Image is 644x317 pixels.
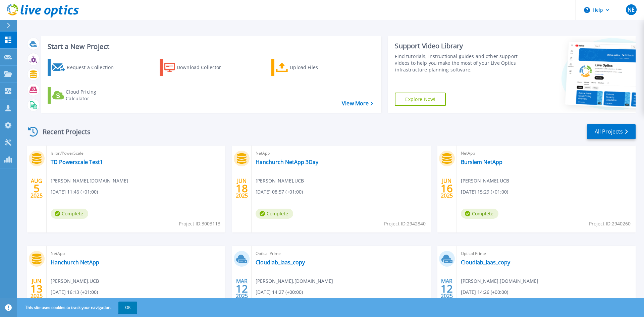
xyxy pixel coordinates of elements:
[26,123,100,140] div: Recent Projects
[290,61,343,74] div: Upload Files
[395,53,521,73] div: Find tutorials, instructional guides and other support videos to help you make the most of your L...
[256,250,426,257] span: Optical Prime
[51,250,221,257] span: NetApp
[441,186,453,191] span: 16
[235,176,248,201] div: JUN 2025
[51,277,99,285] span: [PERSON_NAME] , UCB
[118,302,137,314] button: OK
[31,286,43,292] span: 13
[66,89,119,102] div: Cloud Pricing Calculator
[461,259,510,266] a: Cloudlab_Iaas_copy
[628,7,635,12] span: NE
[256,209,293,219] span: Complete
[51,259,99,266] a: Hanchurch NetApp
[461,159,502,165] a: Burslem NetApp
[51,150,221,157] span: Isilon/PowerScale
[48,59,122,76] a: Request a Collection
[30,276,43,301] div: JUN 2025
[440,276,453,301] div: MAR 2025
[51,188,98,196] span: [DATE] 11:46 (+01:00)
[461,177,509,184] span: [PERSON_NAME] , UCB
[384,220,426,227] span: Project ID: 2942840
[18,302,137,314] span: This site uses cookies to track your navigation.
[587,124,636,139] a: All Projects
[67,61,120,74] div: Request a Collection
[236,286,248,292] span: 12
[236,186,248,191] span: 18
[256,288,303,296] span: [DATE] 14:27 (+00:00)
[34,186,40,191] span: 5
[461,209,498,219] span: Complete
[160,59,234,76] a: Download Collector
[271,59,346,76] a: Upload Files
[48,87,122,104] a: Cloud Pricing Calculator
[235,276,248,301] div: MAR 2025
[589,220,631,227] span: Project ID: 2940260
[256,177,304,184] span: [PERSON_NAME] , UCB
[461,188,508,196] span: [DATE] 15:29 (+01:00)
[395,42,521,50] div: Support Video Library
[179,220,220,227] span: Project ID: 3003113
[395,93,446,106] a: Explore Now!
[30,176,43,201] div: AUG 2025
[256,159,318,165] a: Hanchurch NetApp 3Day
[342,100,373,107] a: View More
[440,176,453,201] div: JUN 2025
[461,277,538,285] span: [PERSON_NAME] , [DOMAIN_NAME]
[256,188,303,196] span: [DATE] 08:57 (+01:00)
[256,150,426,157] span: NetApp
[256,277,333,285] span: [PERSON_NAME] , [DOMAIN_NAME]
[51,159,103,165] a: TD Powerscale Test1
[441,286,453,292] span: 12
[51,177,128,184] span: [PERSON_NAME] , [DOMAIN_NAME]
[51,209,88,219] span: Complete
[48,43,373,50] h3: Start a New Project
[461,288,508,296] span: [DATE] 14:26 (+00:00)
[51,288,98,296] span: [DATE] 16:13 (+01:00)
[461,150,632,157] span: NetApp
[461,250,632,257] span: Optical Prime
[177,61,230,74] div: Download Collector
[256,259,305,266] a: Cloudlab_Iaas_copy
